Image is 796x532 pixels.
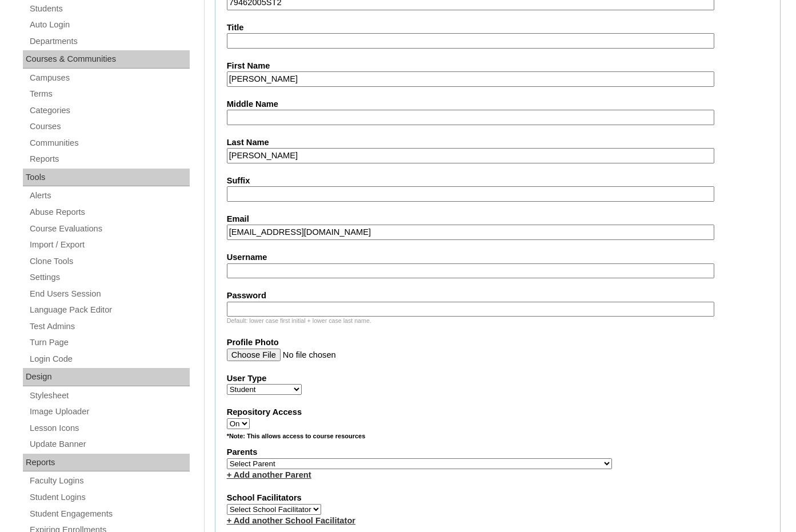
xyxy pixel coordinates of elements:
[29,490,190,505] a: Student Logins
[227,373,769,385] label: User Type
[227,60,769,72] label: First Name
[29,189,190,203] a: Alerts
[29,303,190,317] a: Language Pack Editor
[23,169,190,187] div: Tools
[29,119,190,134] a: Courses
[227,337,769,349] label: Profile Photo
[29,103,190,118] a: Categories
[227,492,769,504] label: School Facilitators
[227,98,769,110] label: Middle Name
[29,254,190,269] a: Clone Tools
[29,474,190,488] a: Faculty Logins
[29,34,190,49] a: Departments
[227,137,769,149] label: Last Name
[227,290,769,302] label: Password
[29,389,190,403] a: Stylesheet
[29,222,190,236] a: Course Evaluations
[23,454,190,472] div: Reports
[227,213,769,225] label: Email
[29,71,190,85] a: Campuses
[29,270,190,285] a: Settings
[227,516,355,525] a: + Add another School Facilitator
[29,437,190,451] a: Update Banner
[227,175,769,187] label: Suffix
[29,2,190,16] a: Students
[29,405,190,419] a: Image Uploader
[29,238,190,252] a: Import / Export
[29,421,190,435] a: Lesson Icons
[29,352,190,366] a: Login Code
[29,335,190,350] a: Turn Page
[23,50,190,69] div: Courses & Communities
[29,152,190,166] a: Reports
[29,507,190,521] a: Student Engagements
[227,432,769,446] div: *Note: This allows access to course resources
[227,317,769,325] div: Default: lower case first initial + lower case last name.
[29,18,190,32] a: Auto Login
[29,205,190,219] a: Abuse Reports
[227,406,769,418] label: Repository Access
[29,287,190,301] a: End Users Session
[29,319,190,334] a: Test Admins
[227,22,769,34] label: Title
[23,368,190,386] div: Design
[227,251,769,263] label: Username
[227,446,769,458] label: Parents
[29,87,190,101] a: Terms
[29,136,190,150] a: Communities
[227,470,311,479] a: + Add another Parent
